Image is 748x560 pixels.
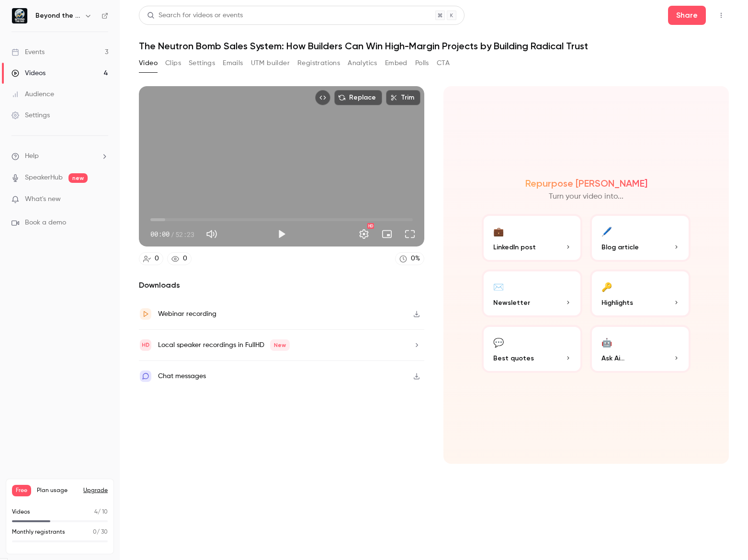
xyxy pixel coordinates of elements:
div: 💼 [493,224,504,238]
button: Upgrade [83,487,108,494]
span: Help [25,151,39,161]
button: 🖊️Blog article [590,214,691,262]
button: Share [668,6,706,25]
span: Ask Ai... [601,353,624,363]
div: 💬 [493,335,504,349]
button: Turn on miniplayer [377,224,397,244]
span: Book a demo [25,218,66,228]
a: 0 [167,252,192,265]
button: Play [272,224,291,244]
button: Video [139,56,158,71]
span: New [270,339,290,351]
button: Embed video [315,90,330,105]
span: Best quotes [493,353,534,363]
button: Registrations [297,56,340,71]
div: 0 % [411,254,420,264]
div: 🖊️ [601,224,612,238]
img: Beyond the Bid [12,8,27,23]
div: Settings [11,111,50,120]
button: Emails [223,56,243,71]
a: SpeakerHub [25,173,63,183]
a: 0 [139,252,163,265]
button: CTA [437,56,450,71]
a: 0% [395,252,424,265]
button: Replace [334,90,382,105]
button: Settings [189,56,215,71]
button: 💬Best quotes [482,325,582,373]
div: Webinar recording [158,308,216,320]
span: 0 [93,529,97,535]
button: ✉️Newsletter [482,269,582,317]
button: Settings [354,224,374,244]
span: What's new [25,194,61,204]
h2: Repurpose [PERSON_NAME] [525,178,647,189]
div: HD [367,223,374,229]
p: / 30 [93,528,108,537]
span: Blog article [601,242,639,252]
span: 4 [94,509,98,515]
button: Trim [386,90,420,105]
span: 00:00 [150,229,170,239]
span: Newsletter [493,298,530,308]
div: Audience [11,90,54,99]
p: Videos [12,508,30,516]
span: Plan usage [37,487,78,494]
button: Polls [415,56,429,71]
div: 0 [183,254,187,264]
p: Monthly registrants [12,528,65,537]
div: 🤖 [601,335,612,349]
div: Local speaker recordings in FullHD [158,339,290,351]
span: Free [12,485,31,496]
div: Events [11,47,45,57]
button: Analytics [348,56,377,71]
div: ✉️ [493,279,504,294]
button: Embed [385,56,408,71]
button: UTM builder [251,56,290,71]
h2: Downloads [139,280,424,291]
button: Clips [165,56,181,71]
button: Mute [202,224,221,244]
div: 🔑 [601,279,612,294]
button: 🤖Ask Ai... [590,325,691,373]
button: 🔑Highlights [590,269,691,317]
div: Chat messages [158,370,206,382]
span: 52:23 [175,229,194,239]
h6: Beyond the Bid [35,11,80,21]
span: LinkedIn post [493,242,536,252]
li: help-dropdown-opener [11,151,108,161]
span: / [170,229,174,239]
h1: The Neutron Bomb Sales System: How Builders Can Win High-Margin Projects by Building Radical Trust [139,40,729,52]
div: 0 [155,254,159,264]
p: / 10 [94,508,108,516]
span: Highlights [601,298,633,308]
span: new [68,173,88,183]
button: 💼LinkedIn post [482,214,582,262]
div: 00:00 [150,229,194,239]
p: Turn your video into... [549,191,623,202]
button: Full screen [400,224,419,244]
div: Search for videos or events [147,11,243,21]
div: Videos [11,68,45,78]
button: Top Bar Actions [714,8,729,23]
